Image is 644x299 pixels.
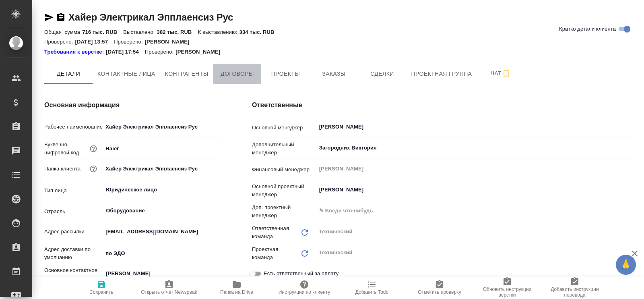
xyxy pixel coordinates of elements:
p: [PERSON_NAME] [145,39,196,45]
p: Основное контактное лицо [44,266,103,282]
span: Проекты [266,69,305,79]
span: Папка на Drive [220,289,253,295]
p: Папка клиента [44,165,80,173]
p: Тип лица [44,187,103,195]
button: Open [215,210,217,212]
p: Проверено: [114,39,145,45]
p: Дополнительный менеджер [252,141,316,157]
button: Добавить Todo [338,276,406,299]
p: К выставлению: [198,29,239,35]
button: Open [631,126,632,128]
p: Адрес рассылки [44,228,103,236]
p: 716 тыс. RUB [82,29,123,35]
input: ✎ Введи что-нибудь [103,121,220,133]
p: Адрес доставки по умолчанию [44,245,103,262]
button: Open [215,273,217,274]
span: 🙏 [619,256,633,273]
span: Контактные лица [97,69,155,79]
span: Открыть отчет Newspeak [141,289,197,295]
button: Open [631,189,632,191]
button: Open [631,147,632,149]
button: Открыть отчет Newspeak [135,276,203,299]
button: Сохранить [68,276,135,299]
button: Open [631,210,632,212]
input: ✎ Введи что-нибудь [318,206,606,216]
p: Проверено: [145,48,176,56]
span: Чат [481,69,520,79]
p: Финансовый менеджер [252,166,316,174]
button: Папка на Drive [203,276,270,299]
p: Основной проектный менеджер [252,183,316,199]
p: Буквенно-цифровой код [44,141,88,157]
button: Отметить проверку [406,276,473,299]
button: Инструкции по клиенту [270,276,338,299]
span: Обновить инструкции верстки [478,287,536,298]
p: Проектная команда [252,245,300,262]
button: Скопировать ссылку [56,12,66,22]
button: Скопировать ссылку для ЯМессенджера [44,12,54,22]
span: Кратко детали клиента [559,25,616,33]
p: [DATE] 13:57 [75,39,114,45]
span: Добавить Todo [355,289,388,295]
span: Добавить инструкции перевода [546,287,604,298]
button: Название для папки на drive. Если его не заполнить, мы не сможем создать папку для клиента [88,164,99,174]
button: Нужен для формирования номера заказа/сделки [88,143,99,154]
p: [DATE] 17:54 [106,48,145,56]
button: Обновить инструкции верстки [473,276,541,299]
span: Сохранить [89,289,114,295]
div: Нажми, чтобы открыть папку с инструкцией [44,48,106,56]
h4: Ответственные [252,100,635,110]
span: Детали [49,69,88,79]
span: Договоры [218,69,256,79]
p: Доп. проектный менеджер [252,203,316,220]
p: Основной менеджер [252,124,316,132]
p: 334 тыс. RUB [239,29,281,35]
span: Отметить проверку [418,289,461,295]
span: Контрагенты [165,69,208,79]
span: Инструкции по клиенту [279,289,330,295]
button: Добавить инструкции перевода [541,276,609,299]
a: Требования к верстке: [44,48,106,56]
input: ✎ Введи что-нибудь [103,143,220,154]
p: [PERSON_NAME] [175,48,226,56]
span: Есть ответственный за оплату [264,270,339,278]
button: 🙏 [616,255,636,275]
input: ✎ Введи что-нибудь [103,247,220,259]
h4: Основная информация [44,100,220,110]
svg: Подписаться [502,69,511,79]
p: Рабочее наименование [44,123,103,131]
input: ✎ Введи что-нибудь [103,226,220,237]
p: Выставлено: [123,29,157,35]
a: Хайер Электрикал Эпплаенсиз Рус [68,12,233,23]
p: 382 тыс. RUB [157,29,198,35]
button: Open [215,189,217,191]
span: Проектная группа [411,69,472,79]
p: Ответственная команда [252,224,300,241]
span: Заказы [314,69,353,79]
p: Отрасль [44,208,103,216]
p: Общая сумма [44,29,82,35]
span: Сделки [363,69,401,79]
input: ✎ Введи что-нибудь [103,163,220,174]
p: Проверено: [44,39,75,45]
